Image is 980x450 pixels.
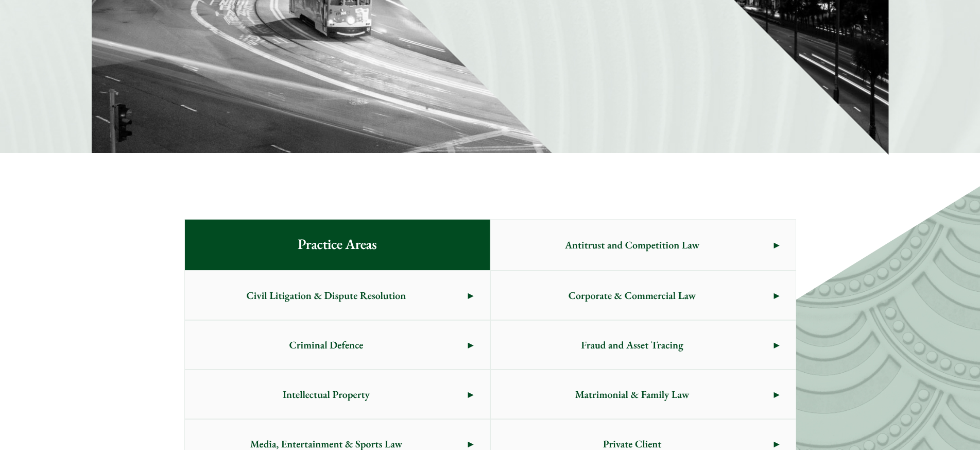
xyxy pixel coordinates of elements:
span: Criminal Defence [185,321,468,369]
span: Fraud and Asset Tracing [491,321,774,369]
span: Civil Litigation & Dispute Resolution [185,271,468,320]
a: Criminal Defence [185,321,490,369]
span: Antitrust and Competition Law [491,221,774,269]
a: Corporate & Commercial Law [491,271,796,320]
span: Practice Areas [281,220,393,270]
a: Intellectual Property [185,370,490,419]
a: Fraud and Asset Tracing [491,321,796,369]
a: Civil Litigation & Dispute Resolution [185,271,490,320]
a: Matrimonial & Family Law [491,370,796,419]
span: Corporate & Commercial Law [491,271,774,320]
span: Matrimonial & Family Law [491,370,774,419]
span: Intellectual Property [185,370,468,419]
a: Antitrust and Competition Law [491,220,796,270]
